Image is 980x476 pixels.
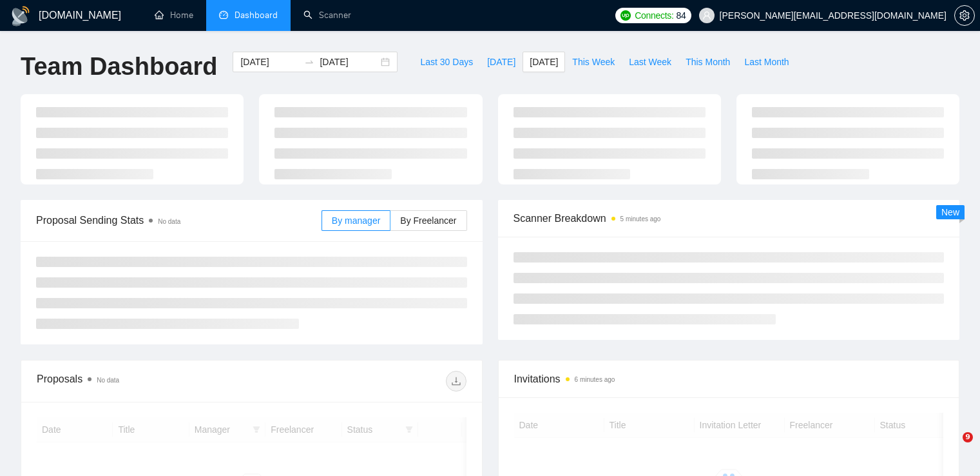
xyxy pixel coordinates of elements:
[936,432,967,463] iframe: Intercom live chat
[702,11,711,20] span: user
[575,376,615,383] time: 6 minutes ago
[158,218,180,225] span: No data
[565,52,622,72] button: This Week
[240,55,299,69] input: Start date
[97,377,119,384] span: No data
[620,10,631,21] img: upwork-logo.png
[514,210,945,226] span: Scanner Breakdown
[737,52,796,72] button: Last Month
[686,55,730,69] span: This Month
[400,215,456,226] span: By Freelancer
[941,207,959,217] span: New
[620,215,661,223] time: 5 minutes ago
[955,10,974,21] span: setting
[21,52,217,82] h1: Team Dashboard
[677,8,686,23] span: 84
[303,10,351,21] a: searchScanner
[219,10,228,19] span: dashboard
[332,215,380,226] span: By manager
[635,8,673,23] span: Connects:
[530,55,558,69] span: [DATE]
[954,10,975,21] a: setting
[487,55,515,69] span: [DATE]
[413,52,480,72] button: Last 30 Days
[954,5,975,26] button: setting
[572,55,615,69] span: This Week
[235,10,278,21] span: Dashboard
[523,52,565,72] button: [DATE]
[744,55,789,69] span: Last Month
[963,432,973,442] span: 9
[304,57,314,67] span: to
[10,6,31,26] img: logo
[622,52,678,72] button: Last Week
[480,52,523,72] button: [DATE]
[304,57,314,67] span: swap-right
[678,52,737,72] button: This Month
[37,371,251,392] div: Proposals
[36,212,322,228] span: Proposal Sending Stats
[320,55,378,69] input: End date
[514,371,944,387] span: Invitations
[420,55,473,69] span: Last 30 Days
[155,10,193,21] a: homeHome
[629,55,671,69] span: Last Week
